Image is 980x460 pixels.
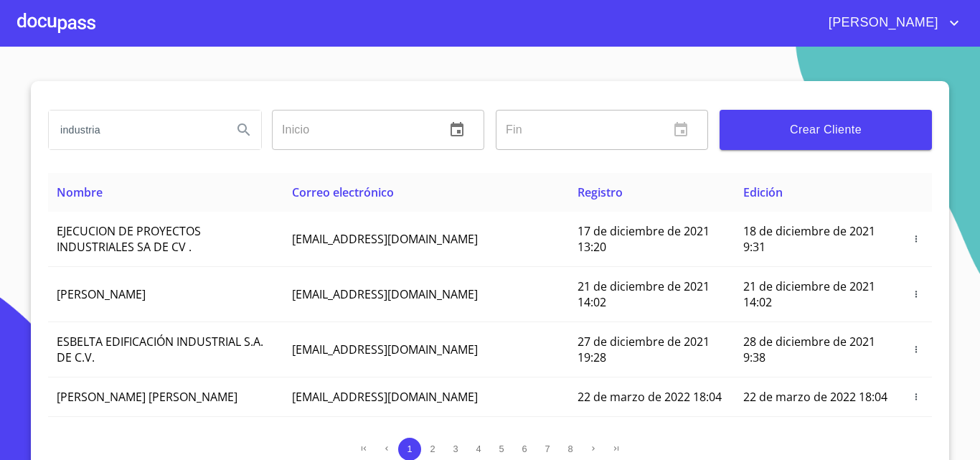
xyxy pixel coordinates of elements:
[578,334,710,365] span: 27 de diciembre de 2021 19:28
[578,389,722,405] span: 22 de marzo de 2022 18:04
[292,389,478,405] span: [EMAIL_ADDRESS][DOMAIN_NAME]
[567,443,573,454] span: 8
[49,111,221,149] input: search
[578,278,710,310] span: 21 de diciembre de 2021 14:02
[720,110,932,150] button: Crear Cliente
[292,286,478,302] span: [EMAIL_ADDRESS][DOMAIN_NAME]
[743,278,875,310] span: 21 de diciembre de 2021 14:02
[818,11,946,34] span: [PERSON_NAME]
[476,443,481,454] span: 4
[818,11,963,34] button: account of current user
[57,184,103,200] span: Nombre
[57,389,237,405] span: [PERSON_NAME] [PERSON_NAME]
[57,334,263,365] span: ESBELTA EDIFICACIÓN INDUSTRIAL S.A. DE C.V.
[578,184,623,200] span: Registro
[731,120,920,140] span: Crear Cliente
[453,443,458,454] span: 3
[522,443,527,454] span: 6
[743,334,875,365] span: 28 de diciembre de 2021 9:38
[545,443,550,454] span: 7
[578,223,710,255] span: 17 de diciembre de 2021 13:20
[743,223,875,255] span: 18 de diciembre de 2021 9:31
[57,223,201,255] span: EJECUCION DE PROYECTOS INDUSTRIALES SA DE CV .
[292,231,478,247] span: [EMAIL_ADDRESS][DOMAIN_NAME]
[407,443,412,454] span: 1
[743,389,887,405] span: 22 de marzo de 2022 18:04
[292,342,478,357] span: [EMAIL_ADDRESS][DOMAIN_NAME]
[499,443,504,454] span: 5
[292,184,394,200] span: Correo electrónico
[227,113,261,147] button: Search
[430,443,435,454] span: 2
[57,286,146,302] span: [PERSON_NAME]
[743,184,783,200] span: Edición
